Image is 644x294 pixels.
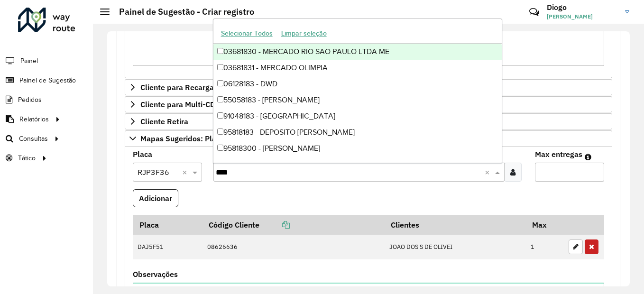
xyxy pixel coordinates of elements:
th: Placa [133,215,202,235]
button: Limpar seleção [277,26,331,41]
em: Máximo de clientes que serão colocados na mesma rota com os clientes informados [585,153,591,161]
ng-dropdown-panel: Options list [213,18,503,163]
div: 95818183 - DEPOSITO [PERSON_NAME] [213,124,502,140]
a: Contato Rápido [524,2,544,22]
button: Selecionar Todos [217,26,277,41]
div: 06128183 - DWD [213,76,502,92]
td: JOAO DOS S DE OLIVEI [384,235,525,259]
div: 91048183 - [GEOGRAPHIC_DATA] [213,108,502,124]
h2: Painel de Sugestão - Criar registro [110,7,254,17]
span: Tático [18,153,36,163]
div: 55058183 - [PERSON_NAME] [213,92,502,108]
span: Mapas Sugeridos: Placa-Cliente [140,135,252,142]
label: Observações [133,268,178,280]
span: Clear all [182,166,190,178]
span: Pedidos [18,95,42,105]
button: Adicionar [133,189,178,207]
th: Clientes [384,215,525,235]
h3: Diogo [547,3,618,12]
td: DAJ5F51 [133,235,202,259]
a: Copiar [259,220,290,230]
a: Cliente Retira [125,113,612,129]
th: Código Cliente [202,215,384,235]
a: Cliente para Recarga [125,79,612,95]
div: 03681831 - MERCADO OLIMPIA [213,60,502,76]
th: Max [526,215,564,235]
span: Painel [20,56,38,66]
a: Cliente para Multi-CDD/Internalização [125,96,612,112]
span: Clear all [485,166,493,178]
td: 08626636 [202,235,384,259]
label: Max entregas [535,148,582,160]
span: Consultas [19,134,48,144]
span: Painel de Sugestão [19,75,76,85]
td: 1 [526,235,564,259]
a: Mapas Sugeridos: Placa-Cliente [125,130,612,147]
div: 95818301 - [PERSON_NAME] ARIMATEIA [PERSON_NAME] [213,156,502,173]
div: 03681830 - MERCADO RIO SAO PAULO LTDA ME [213,44,502,60]
span: Cliente Retira [140,118,188,125]
span: [PERSON_NAME] [547,12,618,21]
label: Placa [133,148,152,160]
span: Cliente para Multi-CDD/Internalização [140,101,274,108]
span: Cliente para Recarga [140,83,214,91]
div: 95818300 - [PERSON_NAME] [213,140,502,156]
span: Relatórios [19,114,49,124]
